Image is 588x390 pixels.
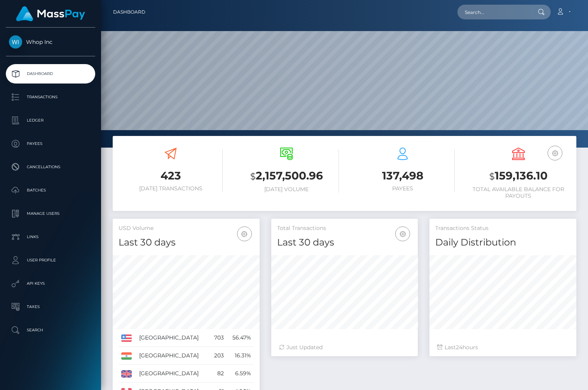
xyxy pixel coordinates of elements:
a: API Keys [6,274,95,293]
span: 24 [456,344,462,351]
a: Ledger [6,111,95,130]
a: Links [6,227,95,247]
td: 6.59% [227,365,254,383]
h4: Last 30 days [277,236,412,249]
h6: [DATE] Volume [234,186,338,193]
td: [GEOGRAPHIC_DATA] [136,347,209,365]
h6: [DATE] Transactions [119,185,223,192]
td: 56.47% [227,329,254,347]
h5: Total Transactions [277,225,412,232]
h3: 159,136.10 [466,168,571,184]
a: Taxes [6,297,95,317]
div: Just Updated [279,343,410,352]
a: Payees [6,134,95,153]
img: GB.png [121,370,132,377]
p: Links [9,231,92,243]
p: Dashboard [9,68,92,80]
a: User Profile [6,251,95,270]
h5: USD Volume [119,225,254,232]
td: 203 [209,347,227,365]
a: Cancellations [6,157,95,177]
td: 16.31% [227,347,254,365]
h3: 2,157,500.96 [234,168,338,184]
td: [GEOGRAPHIC_DATA] [136,329,209,347]
img: US.png [121,334,132,341]
p: User Profile [9,254,92,266]
p: Manage Users [9,208,92,219]
img: MassPay Logo [16,6,85,21]
h3: 423 [119,168,223,183]
p: Batches [9,185,92,196]
h3: 137,498 [351,168,455,183]
a: Transactions [6,87,95,107]
input: Search... [457,5,530,19]
h6: Total Available Balance for Payouts [466,186,571,199]
small: $ [250,171,256,182]
p: Transactions [9,91,92,103]
p: Search [9,324,92,336]
a: Dashboard [6,64,95,84]
td: 703 [209,329,227,347]
td: [GEOGRAPHIC_DATA] [136,365,209,383]
td: 82 [209,365,227,383]
a: Batches [6,181,95,200]
a: Search [6,320,95,340]
a: Manage Users [6,204,95,223]
img: Whop Inc [9,35,22,49]
div: Last hours [437,343,569,352]
p: Cancellations [9,161,92,173]
h4: Last 30 days [119,236,254,249]
h4: Daily Distribution [435,236,571,249]
p: Taxes [9,301,92,313]
p: Payees [9,138,92,150]
p: Ledger [9,115,92,126]
h5: Transactions Status [435,225,571,232]
p: API Keys [9,278,92,289]
span: Whop Inc [6,38,95,45]
small: $ [489,171,495,182]
h6: Payees [351,185,455,192]
img: IN.png [121,352,132,359]
a: Dashboard [113,4,145,20]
